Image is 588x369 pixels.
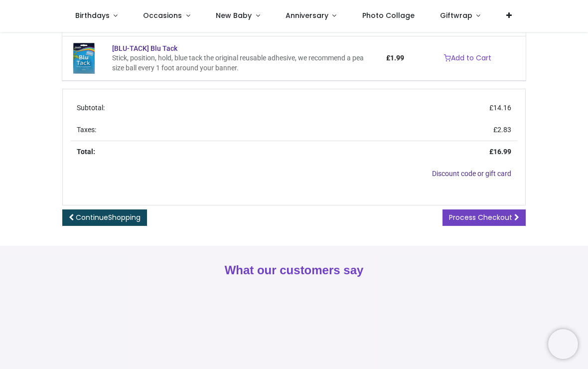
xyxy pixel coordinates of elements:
span: £ [493,126,511,134]
a: Add to Cart [438,50,498,67]
span: Shopping [108,212,141,222]
h2: What our customers say [62,262,526,279]
td: Subtotal: [71,97,312,119]
span: Process Checkout [449,212,512,222]
img: [BLU-TACK] Blu Tack [68,42,100,74]
strong: £ [489,148,511,156]
a: ContinueShopping [62,209,147,226]
span: Photo Collage [362,10,415,20]
a: [BLU-TACK] Blu Tack [68,54,100,62]
span: New Baby [216,10,252,20]
a: Discount code or gift card [432,170,511,178]
span: Giftwrap [440,10,472,20]
span: 1.99 [390,54,404,62]
span: £ [386,54,404,62]
iframe: Customer reviews powered by Trustpilot [62,296,526,366]
td: Taxes: [71,119,312,141]
iframe: Brevo live chat [548,329,578,359]
strong: Total: [77,148,95,156]
div: Stick, position, hold, blue tack the original reusable adhesive, we recommend a pea size ball eve... [112,53,374,73]
span: Birthdays [75,10,110,20]
span: Continue [76,212,141,222]
span: Anniversary [286,10,328,20]
span: 2.83 [497,126,511,134]
a: Process Checkout [442,209,526,226]
span: 16.99 [493,148,511,156]
span: Occasions [143,10,182,20]
span: £ [489,104,511,112]
span: 14.16 [493,104,511,112]
a: [BLU-TACK] Blu Tack [112,44,177,52]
